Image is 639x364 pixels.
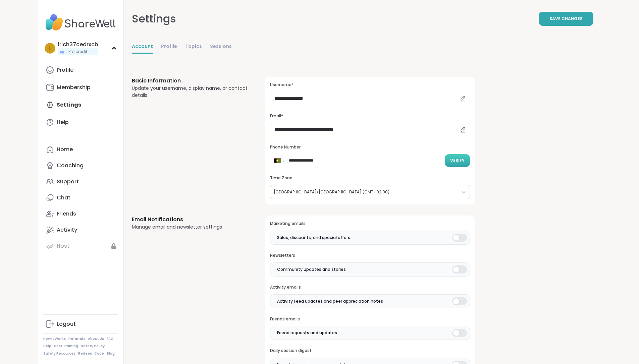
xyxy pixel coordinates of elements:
[57,162,84,169] div: Coaching
[57,84,91,91] div: Membership
[270,285,470,290] h3: Activity emails
[549,16,583,22] span: Save Changes
[450,158,465,164] span: Verify
[57,146,73,153] div: Home
[57,119,69,126] div: Help
[57,226,77,234] div: Activity
[68,337,85,341] a: Referrals
[43,174,118,190] a: Support
[43,114,118,130] a: Help
[43,11,118,34] img: ShareWell Nav Logo
[88,337,104,341] a: About Us
[270,348,470,354] h3: Daily session digest
[132,11,176,27] div: Settings
[132,216,249,224] h3: Email Notifications
[132,40,153,54] a: Account
[66,49,87,55] span: 1 Pro credit
[78,351,104,356] a: Redeem Code
[277,266,346,272] span: Community updates and stories
[57,210,76,218] div: Friends
[270,175,470,181] h3: Time Zone
[107,351,115,356] a: Blog
[58,41,98,48] div: lrich37cedrxcb
[57,194,70,201] div: Chat
[445,154,470,167] button: Verify
[43,158,118,174] a: Coaching
[43,141,118,158] a: Home
[81,344,105,349] a: Safety Policy
[270,113,470,119] h3: Email*
[270,144,470,150] h3: Phone Number
[43,351,75,356] a: Safety Resources
[43,238,118,254] a: Host
[57,320,76,328] div: Logout
[161,40,177,54] a: Profile
[132,85,249,99] div: Update your username, display name, or contact details
[54,344,78,349] a: Host Training
[107,337,114,341] a: FAQ
[49,44,51,53] span: l
[43,206,118,222] a: Friends
[270,316,470,322] h3: Friends emails
[270,253,470,258] h3: Newsletters
[57,178,79,185] div: Support
[270,221,470,227] h3: Marketing emails
[57,242,69,250] div: Host
[277,298,383,304] span: Activity Feed updates and peer appreciation notes
[277,330,337,336] span: Friend requests and updates
[277,235,350,241] span: Sales, discounts, and special offers
[57,66,73,74] div: Profile
[132,77,249,85] h3: Basic Information
[43,344,51,349] a: Help
[43,62,118,78] a: Profile
[539,12,593,26] button: Save Changes
[132,224,249,231] div: Manage email and newsletter settings
[270,82,470,88] h3: Username*
[185,40,202,54] a: Topics
[43,222,118,238] a: Activity
[210,40,232,54] a: Sessions
[43,337,66,341] a: How It Works
[43,316,118,332] a: Logout
[43,190,118,206] a: Chat
[43,79,118,96] a: Membership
